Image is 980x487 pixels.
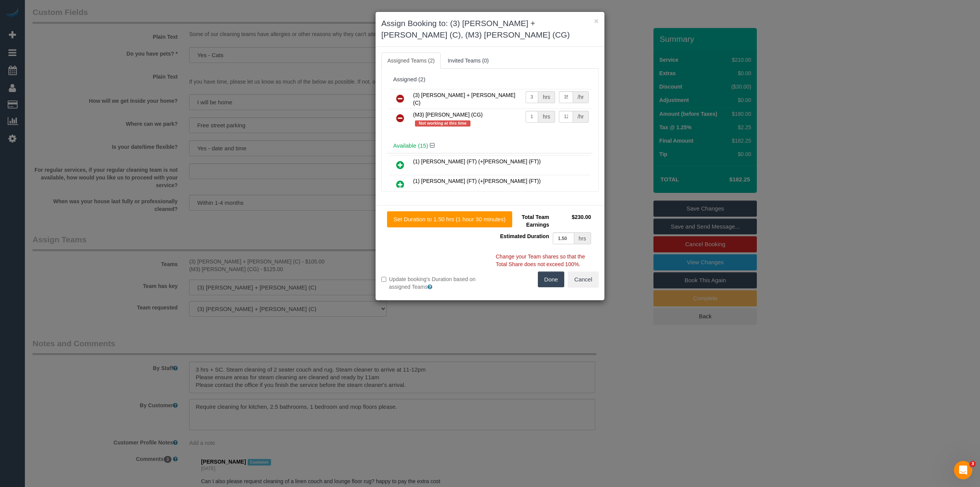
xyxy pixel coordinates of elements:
[393,76,587,83] div: Assigned (2)
[381,277,386,282] input: Update booking's Duration based on assigned Teams
[496,211,551,230] td: Total Team Earnings
[413,178,541,184] span: (1) [PERSON_NAME] (FT) (+[PERSON_NAME] (FT))
[413,158,541,165] span: (1) [PERSON_NAME] (FT) (+[PERSON_NAME] (FT))
[413,92,515,106] span: (3) [PERSON_NAME] + [PERSON_NAME] (C)
[573,91,589,103] div: /hr
[381,275,484,291] label: Update booking's Duration based on assigned Teams
[970,461,976,467] span: 3
[538,111,555,123] div: hrs
[387,211,512,227] button: Set Duration to 1.50 hrs (1 hour 30 minutes)
[441,53,495,69] a: Invited Teams (0)
[594,17,599,25] button: ×
[568,271,599,288] button: Cancel
[574,232,591,244] div: hrs
[381,53,441,69] a: Assigned Teams (2)
[538,91,555,103] div: hrs
[551,211,593,230] td: $230.00
[954,461,972,479] iframe: Intercom live chat
[413,112,483,118] span: (M3) [PERSON_NAME] (CG)
[500,233,549,239] span: Estimated Duration
[573,111,589,123] div: /hr
[381,18,599,41] h3: Assign Booking to: (3) [PERSON_NAME] + [PERSON_NAME] (C), (M3) [PERSON_NAME] (CG)
[415,120,470,127] span: Not working at this time
[393,143,587,149] h4: Available (15)
[538,271,565,288] button: Done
